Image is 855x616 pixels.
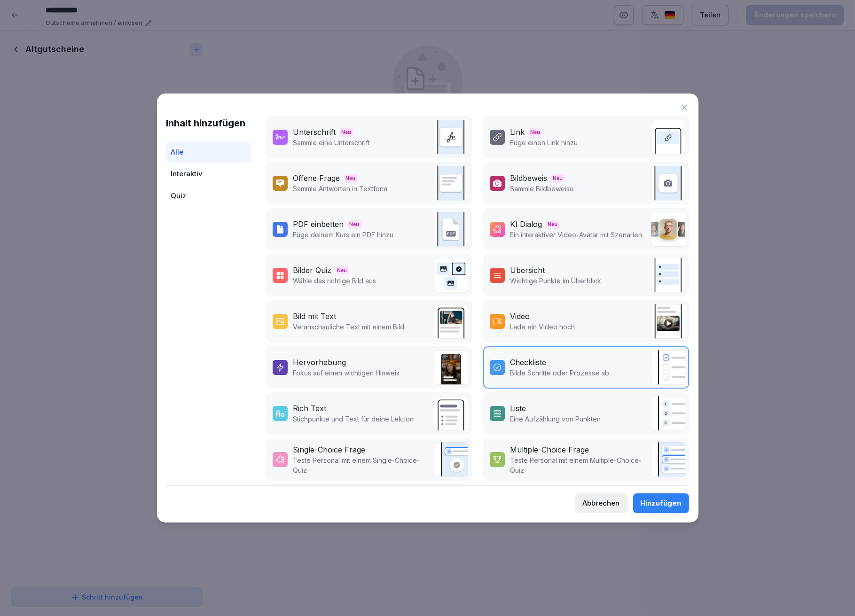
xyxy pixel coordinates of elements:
p: Teste Personal mit einem Single-Choice-Quiz [293,455,429,475]
img: callout.png [433,350,468,385]
p: Sammle eine Unterschrift [293,138,370,148]
div: Alle [166,141,251,164]
img: richtext.svg [433,396,468,431]
h1: Inhalt hinzufügen [166,116,251,130]
span: Neu [546,220,560,229]
p: Sammle Antworten in Textform [293,184,388,194]
div: Hervorhebung [293,357,346,368]
p: Lade ein Video hoch [510,322,575,332]
div: Bildbeweis [510,172,548,184]
img: quiz.svg [651,442,685,477]
p: Sammle Bildbeweise [510,184,574,194]
p: Füge deinem Kurs ein PDF hinzu [293,230,394,240]
p: Fokus auf einen wichtigen Hinweis [293,368,400,378]
span: Neu [348,220,361,229]
img: video.png [651,304,685,339]
img: checklist.svg [651,350,685,385]
p: Teste Personal mit einem Multiple-Choice-Quiz [510,455,646,475]
div: Übersicht [510,265,545,276]
div: Bild mit Text [293,311,337,322]
span: Neu [551,174,565,183]
div: Checkliste [510,357,547,368]
span: Neu [336,266,349,275]
span: Neu [529,128,542,137]
p: Veranschauliche Text mit einem Bild [293,322,405,332]
div: Liste [510,403,526,414]
img: text_response.svg [433,166,468,201]
div: Quiz [166,185,251,207]
img: link.svg [651,120,685,155]
div: Link [510,126,525,138]
img: list.svg [651,396,685,431]
img: signature.svg [433,120,468,155]
div: Unterschrift [293,126,336,138]
div: KI Dialog [510,218,542,230]
p: Ein interaktiver Video-Avatar mit Szenarien [510,230,643,240]
button: Hinzufügen [633,493,689,513]
div: Abbrechen [583,498,620,508]
p: Bilde Schritte oder Prozesse ab [510,368,610,378]
span: Neu [344,174,358,183]
button: Abbrechen [575,493,628,513]
div: Single-Choice Frage [293,444,366,455]
img: text_image.png [433,304,468,339]
p: Wähle das richtige Bild aus [293,276,377,286]
p: Stichpunkte und Text für deine Lektion [293,414,414,424]
p: Füge einen Link hinzu [510,138,578,148]
div: Offene Frage [293,172,340,184]
div: Video [510,311,530,322]
div: Hinzufügen [641,498,682,508]
div: Interaktiv [166,163,251,185]
div: Bilder Quiz [293,265,332,276]
img: overview.svg [651,258,685,293]
img: ai_dialogue.png [651,212,685,247]
img: pdf_embed.svg [433,212,468,247]
img: image_upload.svg [651,166,685,201]
div: Multiple-Choice Frage [510,444,589,455]
div: PDF einbetten [293,218,344,230]
img: image_quiz.svg [433,258,468,293]
img: single_choice_quiz.svg [433,442,468,477]
span: Neu [340,128,353,137]
p: Eine Aufzählung von Punkten [510,414,601,424]
div: Rich Text [293,403,327,414]
p: Wichtige Punkte im Überblick [510,276,602,286]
